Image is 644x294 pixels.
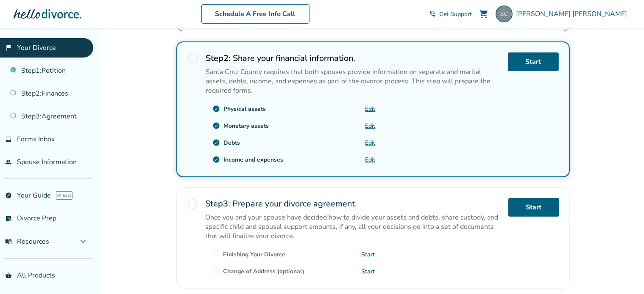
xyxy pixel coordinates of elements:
[223,267,305,275] div: Change of Address (optional)
[224,139,240,147] div: Debts
[439,10,472,18] span: Get Support
[5,44,12,51] span: flag_2
[213,105,220,113] span: check_circle
[5,215,12,222] span: list_alt_check
[206,52,231,64] strong: Step 2 :
[78,236,88,247] span: expand_more
[365,139,376,147] a: Edit
[17,135,55,144] span: Forms Inbox
[187,198,199,210] span: radio_button_unchecked
[5,192,12,199] span: explore
[516,9,630,19] span: [PERSON_NAME] [PERSON_NAME]
[206,198,502,209] h2: Prepare your divorce agreement.
[224,156,284,164] div: Income and expenses
[201,4,309,24] a: Schedule A Free Info Call
[5,238,12,245] span: menu_book
[508,198,559,217] a: Start
[479,9,489,19] span: shopping_cart
[187,52,199,64] span: radio_button_unchecked
[206,52,501,64] h2: Share your financial information.
[213,156,220,163] span: check_circle
[213,139,220,146] span: check_circle
[224,105,266,113] div: Physical assets
[362,250,375,258] a: Start
[56,191,72,200] span: AI beta
[5,237,49,246] span: Resources
[5,136,12,143] span: inbox
[508,52,559,71] a: Start
[429,10,472,18] a: phone_in_talkGet Support
[206,67,501,95] p: Santa Cruz County requires that both spouses provide information on separate and marital assets, ...
[365,105,376,113] a: Edit
[602,253,644,294] iframe: Chat Widget
[362,267,375,275] a: Start
[213,122,220,129] span: check_circle
[5,272,12,279] span: shopping_basket
[365,122,376,130] a: Edit
[496,5,513,22] img: shwetha001@gmail.com
[365,156,376,164] a: Edit
[212,267,220,275] span: radio_button_unchecked
[224,122,269,130] div: Monetary assets
[429,11,436,17] span: phone_in_talk
[206,213,502,241] p: Once you and your spouse have decided how to divide your assets and debts, share custody, and spe...
[5,159,12,165] span: people
[212,250,220,258] span: radio_button_unchecked
[206,198,231,209] strong: Step 3 :
[223,250,286,258] div: Finishing Your Divorce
